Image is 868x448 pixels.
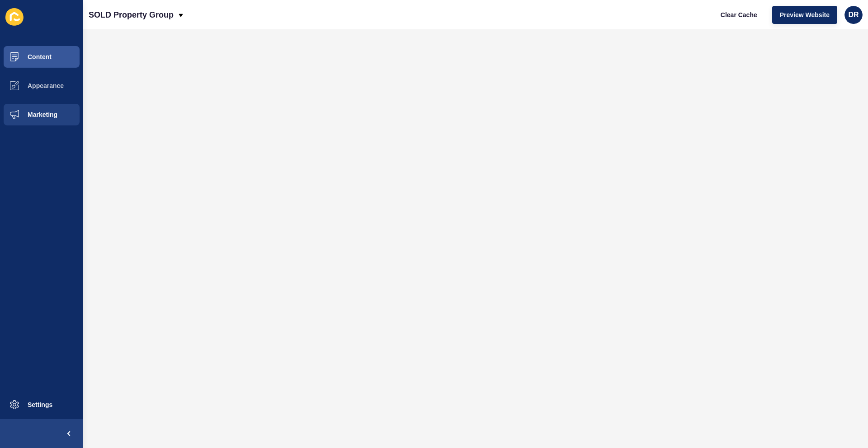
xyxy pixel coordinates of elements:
span: Preview Website [780,10,830,19]
span: DR [848,10,859,19]
button: Clear Cache [713,6,765,24]
span: Clear Cache [721,10,757,19]
button: Preview Website [772,6,837,24]
p: SOLD Property Group [89,4,174,26]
